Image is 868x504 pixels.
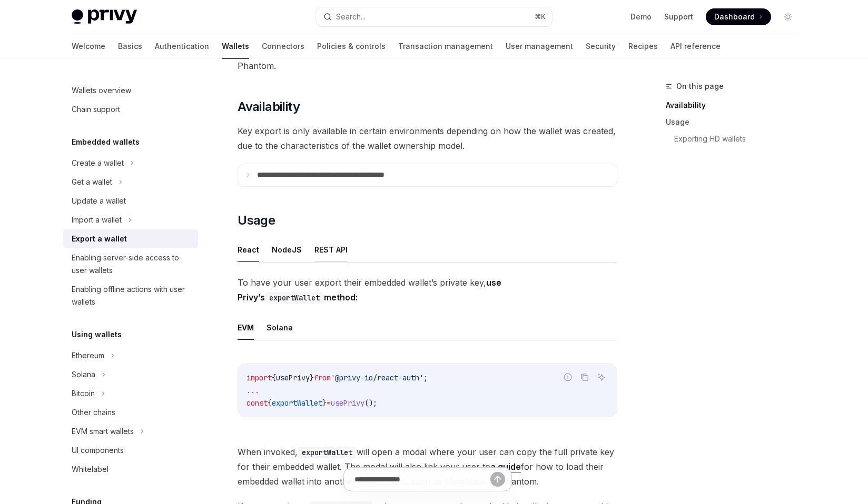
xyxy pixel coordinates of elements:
[246,398,268,408] span: const
[265,292,324,304] code: exportWallet
[331,398,364,408] span: usePrivy
[666,114,805,130] a: Usage
[298,447,357,458] code: exportWallet
[630,12,652,22] a: Demo
[72,283,192,308] div: Enabling offline actions with user wallets
[714,12,755,22] span: Dashboard
[316,7,552,26] button: Search...⌘K
[314,237,348,262] button: REST API
[628,34,658,59] a: Recipes
[336,11,366,23] div: Search...
[63,460,198,479] a: Whitelabel
[118,34,142,59] a: Basics
[676,80,724,93] span: On this page
[63,191,198,210] a: Update a wallet
[238,124,617,153] span: Key export is only available in certain environments depending on how the wallet was created, due...
[246,373,272,382] span: import
[72,444,124,457] div: UI components
[72,233,127,245] div: Export a wallet
[72,368,95,381] div: Solana
[72,214,122,226] div: Import a wallet
[63,403,198,422] a: Other chains
[63,441,198,460] a: UI components
[317,34,386,59] a: Policies & controls
[72,136,140,148] h5: Embedded wallets
[63,81,198,100] a: Wallets overview
[670,34,721,59] a: API reference
[268,398,272,408] span: {
[238,212,275,229] span: Usage
[364,398,377,408] span: ();
[272,398,322,408] span: exportWallet
[586,34,616,59] a: Security
[72,34,105,59] a: Welcome
[72,463,108,476] div: Whitelabel
[262,34,304,59] a: Connectors
[272,237,302,262] button: NodeJS
[423,373,428,382] span: ;
[327,398,331,408] span: =
[780,8,796,25] button: Toggle dark mode
[72,176,112,188] div: Get a wallet
[398,34,493,59] a: Transaction management
[238,237,259,262] button: React
[706,8,771,25] a: Dashboard
[72,157,124,169] div: Create a wallet
[267,315,293,340] button: Solana
[561,370,575,384] button: Report incorrect code
[63,100,198,119] a: Chain support
[63,229,198,248] a: Export a wallet
[664,12,693,22] a: Support
[72,103,120,116] div: Chain support
[238,275,617,305] span: To have your user export their embedded wallet’s private key,
[72,387,95,400] div: Bitcoin
[506,34,573,59] a: User management
[72,349,104,362] div: Ethereum
[666,97,805,114] a: Availability
[314,373,331,382] span: from
[238,277,501,303] strong: use Privy’s method:
[72,425,134,438] div: EVM smart wallets
[490,472,505,487] button: Send message
[72,9,137,24] img: light logo
[272,373,276,382] span: {
[155,34,209,59] a: Authentication
[578,370,591,384] button: Copy the contents from the code block
[246,386,259,395] span: ...
[238,445,617,489] span: When invoked, will open a modal where your user can copy the full private key for their embedded ...
[535,13,546,21] span: ⌘ K
[222,34,249,59] a: Wallets
[490,461,521,472] a: a guide
[595,370,608,384] button: Ask AI
[238,98,300,115] span: Availability
[72,328,122,341] h5: Using wallets
[276,373,310,382] span: usePrivy
[331,373,423,382] span: '@privy-io/react-auth'
[238,315,254,340] button: EVM
[72,84,131,97] div: Wallets overview
[310,373,314,382] span: }
[72,251,192,277] div: Enabling server-side access to user wallets
[63,280,198,311] a: Enabling offline actions with user wallets
[72,195,126,207] div: Update a wallet
[322,398,327,408] span: }
[63,248,198,280] a: Enabling server-side access to user wallets
[674,130,805,147] a: Exporting HD wallets
[72,406,115,419] div: Other chains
